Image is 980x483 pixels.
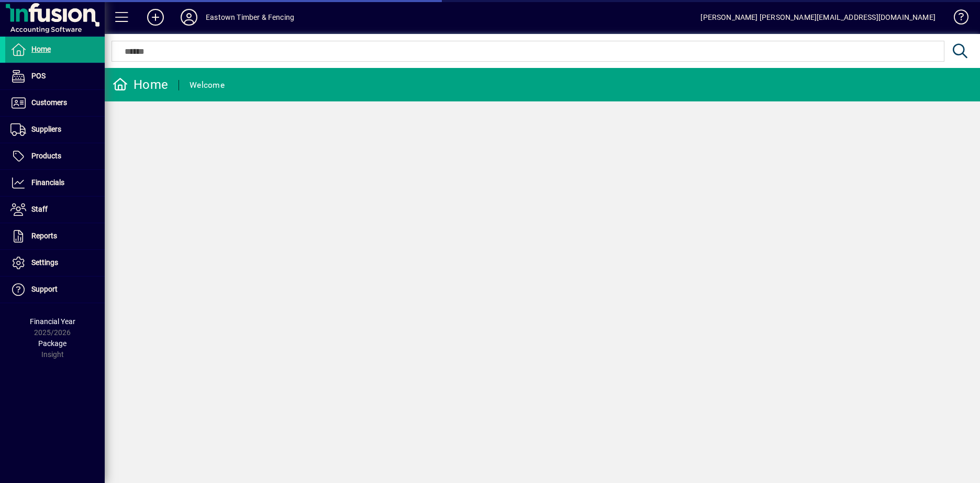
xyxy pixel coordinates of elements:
[31,72,46,80] span: POS
[113,76,168,93] div: Home
[31,205,48,213] span: Staff
[5,143,105,169] a: Products
[5,277,105,303] a: Support
[5,223,105,249] a: Reports
[31,125,61,133] span: Suppliers
[30,317,75,326] span: Financial Year
[31,152,61,160] span: Products
[31,45,51,53] span: Home
[946,2,967,36] a: Knowledge Base
[38,339,66,348] span: Package
[139,8,172,27] button: Add
[5,63,105,89] a: POS
[5,117,105,143] a: Suppliers
[700,9,936,26] div: [PERSON_NAME] [PERSON_NAME][EMAIL_ADDRESS][DOMAIN_NAME]
[31,232,57,240] span: Reports
[190,77,225,94] div: Welcome
[31,258,58,267] span: Settings
[5,90,105,116] a: Customers
[31,285,58,293] span: Support
[206,9,294,26] div: Eastown Timber & Fencing
[172,8,206,27] button: Profile
[5,250,105,276] a: Settings
[31,178,64,187] span: Financials
[31,98,67,107] span: Customers
[5,170,105,196] a: Financials
[5,197,105,223] a: Staff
